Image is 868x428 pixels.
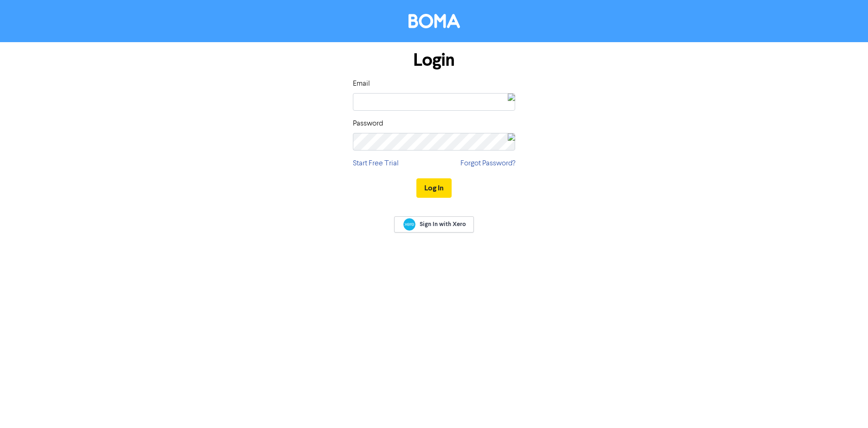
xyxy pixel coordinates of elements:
a: Start Free Trial [353,158,399,169]
button: Log In [416,178,452,198]
a: Forgot Password? [460,158,515,169]
a: Sign In with Xero [394,216,474,233]
label: Email [353,78,370,89]
label: Password [353,118,383,129]
img: Xero logo [403,218,415,231]
h1: Login [353,50,515,71]
span: Sign In with Xero [420,220,466,228]
iframe: Chat Widget [822,384,868,428]
img: BOMA Logo [408,14,460,28]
